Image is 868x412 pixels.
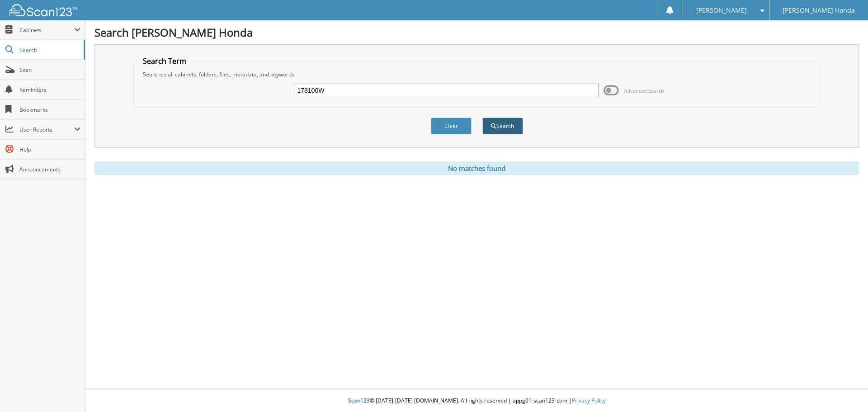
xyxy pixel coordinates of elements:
[138,71,816,78] div: Searches all cabinets, folders, files, metadata, and keywords
[823,369,868,412] iframe: Chat Widget
[94,25,859,40] h1: Search [PERSON_NAME] Honda
[783,8,855,13] span: [PERSON_NAME] Honda
[138,56,191,66] legend: Search Term
[19,146,80,153] span: Help
[19,46,79,54] span: Search
[19,126,74,133] span: User Reports
[696,8,747,13] span: [PERSON_NAME]
[431,118,472,134] button: Clear
[624,87,664,94] span: Advanced Search
[572,397,606,404] a: Privacy Policy
[19,66,80,74] span: Scan
[482,118,523,134] button: Search
[19,106,80,114] span: Bookmarks
[19,86,80,94] span: Reminders
[94,161,859,175] div: No matches found
[19,166,80,173] span: Announcements
[9,4,77,16] img: scan123-logo-white.svg
[85,390,868,412] div: © [DATE]-[DATE] [DOMAIN_NAME]. All rights reserved | appg01-scan123-com |
[19,26,74,34] span: Cabinets
[348,397,370,404] span: Scan123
